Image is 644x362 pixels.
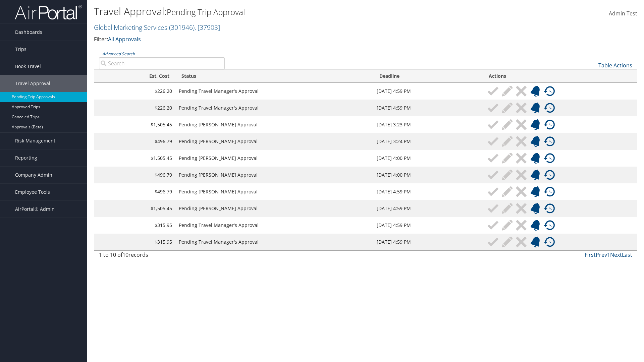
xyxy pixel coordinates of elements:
[502,86,513,97] img: ta-modify-inactive.png
[542,170,556,180] a: View History
[514,170,528,180] a: Cancel
[514,186,528,197] a: Cancel
[544,153,555,164] img: ta-history.png
[528,103,542,113] a: Remind
[110,100,175,116] td: $226.20
[544,86,555,97] img: ta-history.png
[175,133,373,150] td: Pending [PERSON_NAME] Approval
[516,170,527,180] img: ta-cancel-inactive.png
[15,41,26,58] span: Trips
[542,119,556,130] a: View History
[542,103,556,113] a: View History
[175,183,373,200] td: Pending [PERSON_NAME] Approval
[598,62,632,69] a: Table Actions
[544,237,555,247] img: ta-history.png
[542,186,556,197] a: View History
[110,83,175,100] td: $226.20
[486,203,500,214] a: Approve
[500,237,514,247] a: Modify
[500,220,514,231] a: Modify
[514,153,528,164] a: Cancel
[373,200,483,217] td: [DATE] 4:59 PM
[15,167,52,183] span: Company Admin
[530,220,541,231] img: ta-remind.png
[530,103,541,113] img: ta-remind.png
[488,119,498,130] img: ta-approve-inactive.png
[167,6,245,17] small: Pending Trip Approval
[544,136,555,147] img: ta-history.png
[530,186,541,197] img: ta-remind.png
[514,220,528,231] a: Cancel
[373,150,483,167] td: [DATE] 4:00 PM
[502,203,513,214] img: ta-modify-inactive.png
[502,170,513,180] img: ta-modify-inactive.png
[486,86,500,97] a: Approve
[15,132,55,149] span: Risk Management
[175,70,373,83] th: Status: activate to sort column ascending
[486,237,500,247] a: Approve
[500,203,514,214] a: Modify
[610,251,622,258] a: Next
[175,167,373,183] td: Pending [PERSON_NAME] Approval
[110,234,175,250] td: $315.95
[500,170,514,180] a: Modify
[102,51,135,57] a: Advanced Search
[110,217,175,234] td: $315.95
[373,167,483,183] td: [DATE] 4:00 PM
[530,237,541,247] img: ta-remind.png
[175,217,373,234] td: Pending Travel Manager's Approval
[530,153,541,164] img: ta-remind.png
[488,237,498,247] img: ta-approve-inactive.png
[488,103,498,113] img: ta-approve-inactive.png
[94,4,456,18] h1: Travel Approval:
[373,217,483,234] td: [DATE] 4:59 PM
[373,234,483,250] td: [DATE] 4:59 PM
[99,57,225,69] input: Advanced Search
[500,86,514,97] a: Modify
[195,23,220,32] span: , [ 37903 ]
[528,153,542,164] a: Remind
[502,103,513,113] img: ta-modify-inactive.png
[516,136,527,147] img: ta-cancel-inactive.png
[175,200,373,217] td: Pending [PERSON_NAME] Approval
[530,86,541,97] img: ta-remind.png
[514,237,528,247] a: Cancel
[169,23,195,32] span: ( 301946 )
[530,170,541,180] img: ta-remind.png
[500,119,514,130] a: Modify
[110,133,175,150] td: $496.79
[108,36,141,43] a: All Approvals
[622,251,632,258] a: Last
[502,119,513,130] img: ta-modify-inactive.png
[373,83,483,100] td: [DATE] 4:59 PM
[544,119,555,130] img: ta-history.png
[15,149,37,166] span: Reporting
[110,200,175,217] td: $1,505.45
[528,220,542,231] a: Remind
[544,220,555,231] img: ta-history.png
[585,251,596,258] a: First
[542,86,556,97] a: View History
[94,23,220,32] a: Global Marketing Services
[175,100,373,116] td: Pending Travel Manager's Approval
[607,251,610,258] a: 1
[488,170,498,180] img: ta-approve-inactive.png
[528,170,542,180] a: Remind
[373,116,483,133] td: [DATE] 3:23 PM
[528,237,542,247] a: Remind
[486,103,500,113] a: Approve
[486,220,500,231] a: Approve
[516,220,527,231] img: ta-cancel-inactive.png
[516,86,527,97] img: ta-cancel-inactive.png
[110,70,175,83] th: Est. Cost: activate to sort column ascending
[15,201,55,218] span: AirPortal® Admin
[15,184,50,200] span: Employee Tools
[542,136,556,147] a: View History
[544,203,555,214] img: ta-history.png
[373,100,483,116] td: [DATE] 4:59 PM
[514,103,528,113] a: Cancel
[542,220,556,231] a: View History
[530,136,541,147] img: ta-remind.png
[596,251,607,258] a: Prev
[516,203,527,214] img: ta-cancel-inactive.png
